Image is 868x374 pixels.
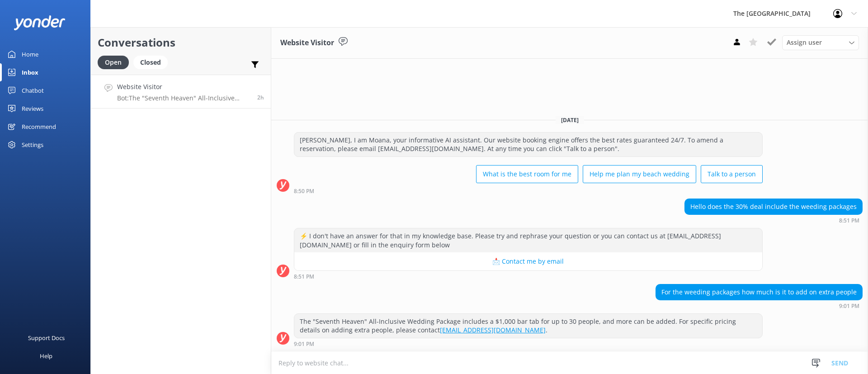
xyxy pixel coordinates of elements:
[701,165,763,183] button: Talk to a person
[117,94,250,102] p: Bot: The "Seventh Heaven" All-Inclusive Wedding Package includes a $1,000 bar tab for up to 30 pe...
[294,228,762,252] div: ⚡ I don't have an answer for that in my knowledge base. Please try and rephrase your question or ...
[556,116,584,124] span: [DATE]
[440,326,546,334] a: [EMAIL_ADDRESS][DOMAIN_NAME]
[98,57,133,67] a: Open
[294,252,762,270] button: 📩 Contact me by email
[28,329,65,347] div: Support Docs
[656,303,863,309] div: Aug 29 2025 09:01pm (UTC -10:00) Pacific/Honolulu
[98,56,129,69] div: Open
[22,136,43,154] div: Settings
[782,35,859,50] div: Assign User
[22,81,44,99] div: Chatbot
[684,217,863,223] div: Aug 29 2025 08:51pm (UTC -10:00) Pacific/Honolulu
[294,314,762,338] div: The "Seventh Heaven" All-Inclusive Wedding Package includes a $1,000 bar tab for up to 30 people,...
[294,274,314,279] strong: 8:51 PM
[133,57,172,67] a: Closed
[22,99,43,118] div: Reviews
[22,118,56,136] div: Recommend
[22,63,38,81] div: Inbox
[839,303,859,309] strong: 9:01 PM
[91,75,271,109] a: Website VisitorBot:The "Seventh Heaven" All-Inclusive Wedding Package includes a $1,000 bar tab f...
[98,34,264,51] h2: Conversations
[294,341,763,347] div: Aug 29 2025 09:01pm (UTC -10:00) Pacific/Honolulu
[839,218,859,223] strong: 8:51 PM
[294,188,763,194] div: Aug 29 2025 08:50pm (UTC -10:00) Pacific/Honolulu
[787,38,822,47] span: Assign user
[583,165,696,183] button: Help me plan my beach wedding
[685,199,862,214] div: Hello does the 30% deal include the weeding packages
[14,15,66,30] img: yonder-white-logo.png
[294,189,314,194] strong: 8:50 PM
[40,347,52,365] div: Help
[280,37,334,49] h3: Website Visitor
[294,273,763,279] div: Aug 29 2025 08:51pm (UTC -10:00) Pacific/Honolulu
[133,56,168,69] div: Closed
[257,94,264,101] span: Aug 29 2025 09:01pm (UTC -10:00) Pacific/Honolulu
[117,82,250,92] h4: Website Visitor
[476,165,578,183] button: What is the best room for me
[656,284,862,300] div: For the weeding packages how much is it to add on extra people
[294,133,762,156] div: [PERSON_NAME], I am Moana, your informative AI assistant. Our website booking engine offers the b...
[294,341,314,347] strong: 9:01 PM
[22,45,38,63] div: Home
